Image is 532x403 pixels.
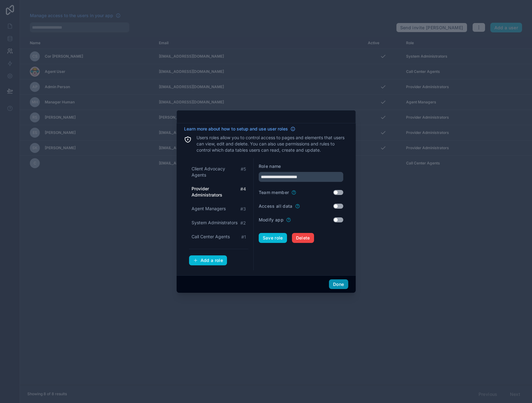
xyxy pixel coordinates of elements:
[259,163,281,169] label: Role name
[184,126,295,132] a: Learn more about how to setup and use user roles
[259,217,284,223] label: Modify app
[192,186,240,198] span: Provider Administrators
[184,126,288,132] span: Learn more about how to setup and use user roles
[292,233,314,243] button: Delete
[197,135,348,153] p: Users roles allow you to control access to pages and elements that users can view, edit and delet...
[192,220,238,226] span: System Administrators
[259,233,287,243] button: Save role
[192,166,241,178] span: Client Advocacy Agents
[192,234,230,240] span: Call Center Agents
[259,203,293,209] label: Access all data
[241,234,246,240] span: # 1
[259,189,289,196] label: Team member
[240,206,246,212] span: # 3
[193,258,223,263] div: Add a role
[240,186,246,192] span: # 4
[240,220,246,226] span: # 2
[296,235,310,241] span: Delete
[329,279,348,289] button: Done
[189,255,227,265] button: Add a role
[241,166,246,172] span: # 5
[192,206,226,212] span: Agent Managers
